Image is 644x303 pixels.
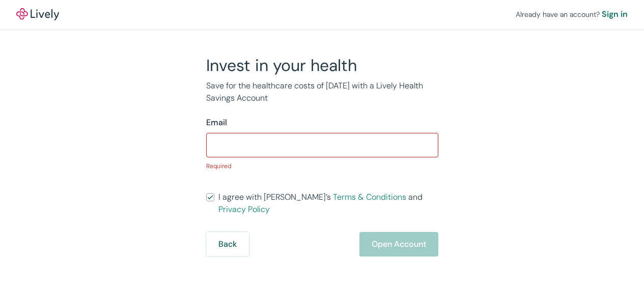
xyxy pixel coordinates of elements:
p: Save for the healthcare costs of [DATE] with a Lively Health Savings Account [206,80,438,104]
label: Email [206,116,227,129]
img: Lively [16,8,59,20]
a: Sign in [602,8,628,20]
div: Already have an account? [516,8,628,20]
a: Terms & Conditions [333,192,406,202]
h2: Invest in your health [206,55,438,76]
a: LivelyLively [16,8,59,20]
p: Required [206,161,438,171]
span: I agree with [PERSON_NAME]’s and [218,191,438,216]
a: Privacy Policy [218,204,270,215]
button: Back [206,232,249,257]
